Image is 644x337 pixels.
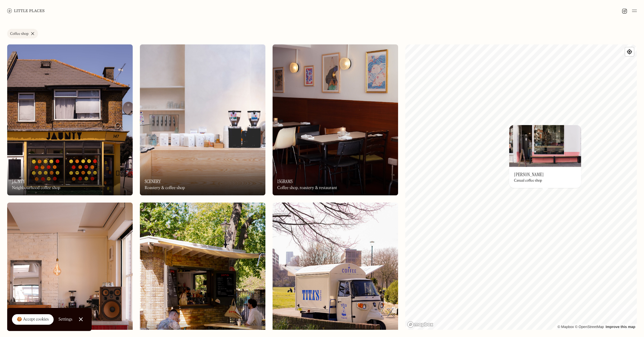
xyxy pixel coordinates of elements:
[75,313,87,325] a: Close Cookie Popup
[7,29,38,38] a: Coffee shop
[10,32,28,36] div: Coffee shop
[277,185,337,191] div: Coffee shop, roastery & restaurant
[407,321,433,328] a: Mapbox homepage
[606,325,635,329] a: Improve this map
[58,313,72,326] a: Settings
[12,314,54,325] a: 🍪 Accept cookies
[575,325,604,329] a: OpenStreetMap
[509,125,581,167] img: Elwin
[145,185,185,191] div: Roastery & coffee shop
[140,44,265,195] img: Scenery
[557,325,574,329] a: Mapbox
[7,44,133,195] img: Jaunty
[514,172,544,177] h3: [PERSON_NAME]
[58,317,72,321] div: Settings
[273,44,398,195] img: 15grams
[7,44,133,195] a: JauntyJauntyJauntyNeighbourhood coffee shop
[12,185,60,191] div: Neighbourhood coffee shop
[625,47,634,56] button: Find my location
[145,179,161,184] h3: Scenery
[514,179,542,183] div: Casual coffee shop
[17,317,49,323] div: 🍪 Accept cookies
[405,44,637,330] canvas: Map
[273,44,398,195] a: 15grams15grams15gramsCoffee shop, roastery & restaurant
[277,179,293,184] h3: 15grams
[509,125,581,188] a: ElwinElwin[PERSON_NAME]Casual coffee shop
[12,179,25,184] h3: Jaunty
[140,44,265,195] a: SceneryScenerySceneryRoastery & coffee shop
